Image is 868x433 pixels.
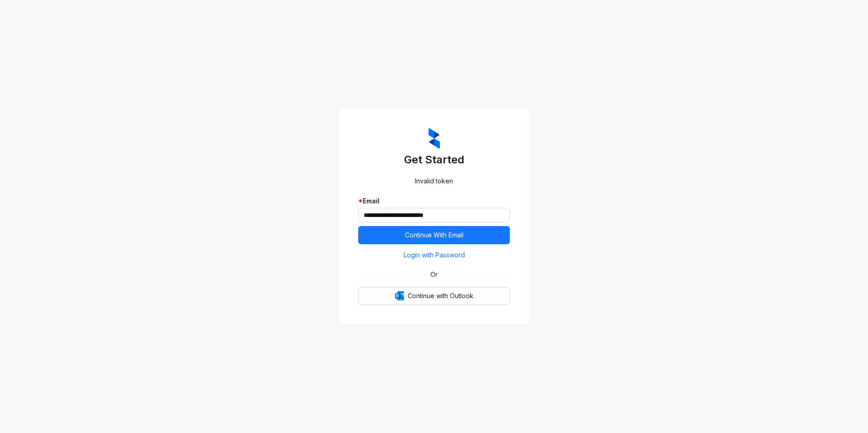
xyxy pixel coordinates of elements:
[358,196,510,206] div: Email
[424,270,444,280] span: Or
[395,291,404,300] img: Outlook
[358,287,510,305] button: OutlookContinue with Outlook
[358,176,510,186] div: Invalid token
[408,291,473,301] span: Continue with Outlook
[358,248,510,262] button: Login with Password
[358,226,510,244] button: Continue With Email
[405,230,464,240] span: Continue With Email
[358,153,510,167] h3: Get Started
[429,128,440,149] img: ZumaIcon
[404,250,465,260] span: Login with Password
